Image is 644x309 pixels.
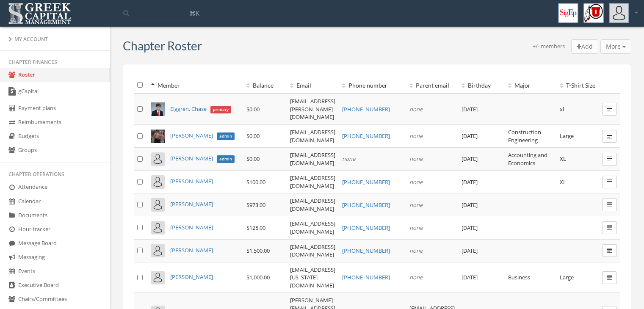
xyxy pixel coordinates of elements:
[409,224,423,232] em: none
[170,154,213,162] span: [PERSON_NAME]
[290,197,335,212] a: [EMAIL_ADDRESS][DOMAIN_NAME]
[243,77,287,94] th: Balance
[458,94,505,124] td: [DATE]
[556,77,599,94] th: T-Shirt Size
[409,178,423,186] em: none
[556,148,599,171] td: XL
[505,148,556,171] td: Accounting and Economics
[505,262,556,293] td: Business
[170,223,213,231] a: [PERSON_NAME]
[287,77,339,94] th: Email
[290,220,335,235] a: [EMAIL_ADDRESS][DOMAIN_NAME]
[458,124,505,147] td: [DATE]
[505,124,556,147] td: Construction Engineering
[170,105,207,113] span: Elggren, Chase
[290,128,335,144] a: [EMAIL_ADDRESS][DOMAIN_NAME]
[290,174,335,190] a: [EMAIL_ADDRESS][DOMAIN_NAME]
[458,77,505,94] th: Birthday
[406,77,458,94] th: Parent email
[246,155,260,163] span: $0.00
[8,36,102,43] div: My Account
[533,42,565,54] div: +/- members
[556,94,599,124] td: xl
[556,171,599,193] td: XL
[246,178,265,186] span: $100.00
[246,201,265,209] span: $973.00
[246,105,260,113] span: $0.00
[170,132,235,139] a: [PERSON_NAME]admin
[290,97,335,121] a: [EMAIL_ADDRESS][PERSON_NAME][DOMAIN_NAME]
[290,243,335,259] a: [EMAIL_ADDRESS][DOMAIN_NAME]
[290,151,335,167] a: [EMAIL_ADDRESS][DOMAIN_NAME]
[170,246,213,254] a: [PERSON_NAME]
[505,77,556,94] th: Major
[246,273,270,281] span: $1,000.00
[342,155,355,163] em: none
[170,132,213,139] span: [PERSON_NAME]
[556,262,599,293] td: Large
[458,216,505,239] td: [DATE]
[409,247,423,254] em: none
[409,105,423,113] em: none
[170,273,213,281] a: [PERSON_NAME]
[458,193,505,216] td: [DATE]
[342,273,390,281] a: [PHONE_NUMBER]
[290,266,335,289] a: [EMAIL_ADDRESS][US_STATE][DOMAIN_NAME]
[409,201,423,209] em: none
[342,178,390,186] a: [PHONE_NUMBER]
[458,262,505,293] td: [DATE]
[342,201,390,209] a: [PHONE_NUMBER]
[339,77,406,94] th: Phone number
[342,224,390,232] a: [PHONE_NUMBER]
[409,155,423,163] em: none
[217,155,235,163] span: admin
[246,132,260,140] span: $0.00
[170,154,235,162] a: [PERSON_NAME]admin
[246,247,270,254] span: $1,500.00
[458,148,505,171] td: [DATE]
[217,132,235,140] span: admin
[170,200,213,208] a: [PERSON_NAME]
[409,132,423,140] em: none
[458,239,505,262] td: [DATE]
[409,273,423,281] em: none
[556,124,599,147] td: Large
[210,106,231,113] span: primary
[458,171,505,193] td: [DATE]
[342,105,390,113] a: [PHONE_NUMBER]
[342,132,390,140] a: [PHONE_NUMBER]
[148,77,243,94] th: Member
[170,105,231,113] a: Elggren, Chaseprimary
[246,224,265,232] span: $125.00
[342,247,390,254] a: [PHONE_NUMBER]
[123,39,202,52] h3: Chapter Roster
[170,177,213,185] a: [PERSON_NAME]
[189,9,199,17] span: ⌘K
